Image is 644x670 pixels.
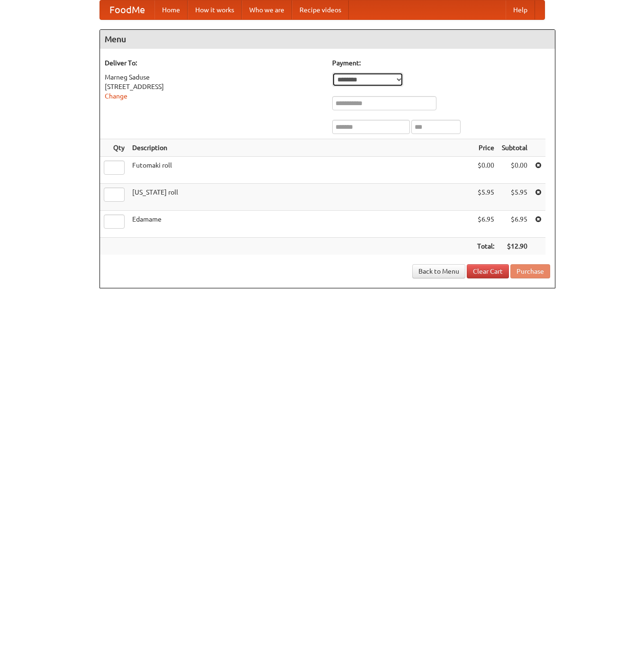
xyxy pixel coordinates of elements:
td: $0.00 [498,157,531,184]
td: Edamame [128,211,473,238]
td: Futomaki roll [128,157,473,184]
td: $6.95 [498,211,531,238]
h5: Payment: [332,58,550,68]
th: Price [473,139,498,157]
div: [STREET_ADDRESS] [105,82,323,91]
td: $0.00 [473,157,498,184]
a: Help [506,0,535,19]
th: Subtotal [498,139,531,157]
a: FoodMe [100,0,154,19]
div: Marneg Saduse [105,72,323,82]
td: [US_STATE] roll [128,184,473,211]
a: Home [154,0,188,19]
td: $6.95 [473,211,498,238]
h4: Menu [100,30,555,49]
a: Change [105,92,127,100]
th: Description [128,139,473,157]
a: Clear Cart [467,264,509,278]
h5: Deliver To: [105,58,323,68]
a: Recipe videos [292,0,349,19]
button: Purchase [510,264,550,278]
a: Back to Menu [412,264,465,278]
td: $5.95 [473,184,498,211]
td: $5.95 [498,184,531,211]
th: Total: [473,238,498,255]
a: Who we are [242,0,292,19]
th: $12.90 [498,238,531,255]
a: How it works [188,0,242,19]
th: Qty [100,139,128,157]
